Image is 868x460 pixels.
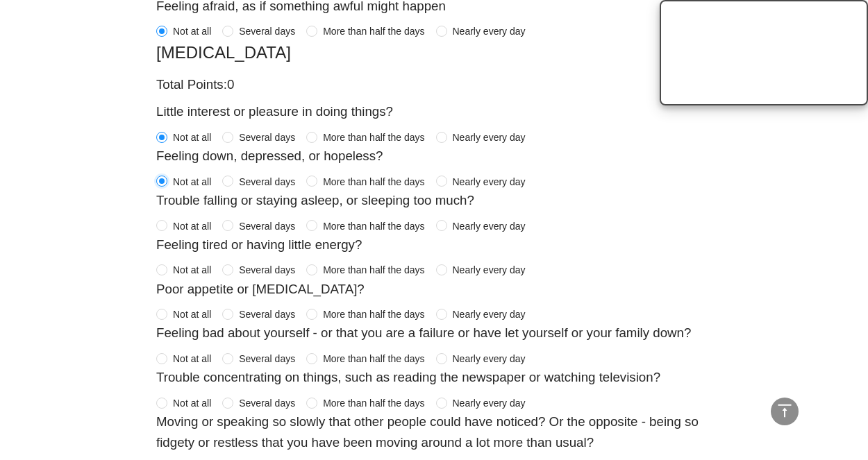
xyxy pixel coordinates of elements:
[233,351,301,366] span: Several days
[447,174,531,189] span: Nearly every day
[233,130,301,145] span: Several days
[156,323,712,343] h3: Feeling bad about yourself - or that you are a failure or have let yourself or your family down?
[233,219,301,234] span: Several days
[156,101,712,121] h3: Little interest or pleasure in doing things?
[167,262,217,278] span: Not at all
[317,307,430,322] span: More than half the days
[447,130,531,145] span: Nearly every day
[156,40,712,66] h2: [MEDICAL_DATA]
[167,130,217,145] span: Not at all
[167,219,217,234] span: Not at all
[447,24,531,39] span: Nearly every day
[447,219,531,234] span: Nearly every day
[156,411,712,452] h3: Moving or speaking so slowly that other people could have noticed? Or the opposite - being so fid...
[156,235,712,255] h3: Feeling tired or having little energy?
[156,190,712,210] h3: Trouble falling or staying asleep, or sleeping too much?
[776,402,793,419] span: vertical-align-top
[233,262,301,278] span: Several days
[233,307,301,322] span: Several days
[156,146,712,166] h3: Feeling down, depressed, or hopeless?
[233,24,301,39] span: Several days
[447,395,531,411] span: Nearly every day
[317,219,430,234] span: More than half the days
[167,351,217,366] span: Not at all
[317,174,430,189] span: More than half the days
[317,262,430,278] span: More than half the days
[156,367,712,387] h3: Trouble concentrating on things, such as reading the newspaper or watching television?
[167,174,217,189] span: Not at all
[447,351,531,366] span: Nearly every day
[317,24,430,39] span: More than half the days
[317,130,430,145] span: More than half the days
[233,395,301,411] span: Several days
[317,395,430,411] span: More than half the days
[447,262,531,278] span: Nearly every day
[156,279,712,299] h3: Poor appetite or [MEDICAL_DATA]?
[156,74,712,94] h3: Total Points: 0
[317,351,430,366] span: More than half the days
[167,307,217,322] span: Not at all
[233,174,301,189] span: Several days
[167,395,217,411] span: Not at all
[447,307,531,322] span: Nearly every day
[167,24,217,39] span: Not at all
